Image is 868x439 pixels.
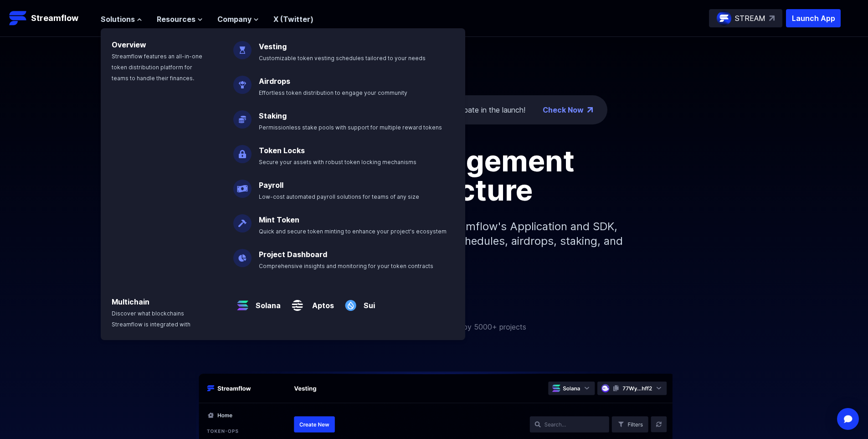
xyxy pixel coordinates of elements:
[307,293,334,311] a: Aptos
[360,293,375,311] a: Sui
[259,111,287,120] a: Staking
[273,15,313,24] a: X (Twitter)
[259,55,426,62] span: Customizable token vesting schedules tailored to your needs
[259,263,433,269] span: Comprehensive insights and monitoring for your token contracts
[717,11,731,26] img: streamflow-logo-circle.png
[112,53,202,82] span: Streamflow features an all-in-one token distribution platform for teams to handle their finances.
[233,242,252,267] img: Project Dashboard
[233,289,252,315] img: Solana
[217,14,259,25] button: Company
[587,107,593,113] img: top-right-arrow.png
[259,228,447,235] span: Quick and secure token minting to enhance your project's ecosystem
[786,9,841,27] button: Launch App
[288,289,307,315] img: Aptos
[112,310,190,328] span: Discover what blockchains Streamflow is integrated with
[157,14,195,25] span: Resources
[259,89,407,96] span: Effortless token distribution to engage your community
[217,14,252,25] span: Company
[259,146,305,155] a: Token Locks
[769,15,775,21] img: top-right-arrow.svg
[112,40,146,49] a: Overview
[259,124,442,131] span: Permissionless stake pools with support for multiple reward tokens
[259,77,290,86] a: Airdrops
[233,103,252,129] img: Staking
[259,250,327,259] a: Project Dashboard
[233,138,252,163] img: Token Locks
[9,9,92,27] a: Streamflow
[101,14,135,25] span: Solutions
[157,14,203,25] button: Resources
[341,289,360,315] img: Sui
[259,181,283,190] a: Payroll
[543,104,584,115] a: Check Now
[233,172,252,198] img: Payroll
[233,207,252,232] img: Mint Token
[9,9,27,27] img: Streamflow Logo
[709,9,782,27] a: STREAM
[31,12,78,25] p: Streamflow
[233,68,252,94] img: Airdrops
[259,42,287,51] a: Vesting
[101,14,142,25] button: Solutions
[112,297,149,306] a: Multichain
[435,321,526,332] p: Trusted by 5000+ projects
[233,34,252,59] img: Vesting
[259,159,416,165] span: Secure your assets with robust token locking mechanisms
[259,215,299,224] a: Mint Token
[837,408,859,430] div: Open Intercom Messenger
[735,13,765,24] p: STREAM
[252,293,281,311] a: Solana
[259,193,419,200] span: Low-cost automated payroll solutions for teams of any size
